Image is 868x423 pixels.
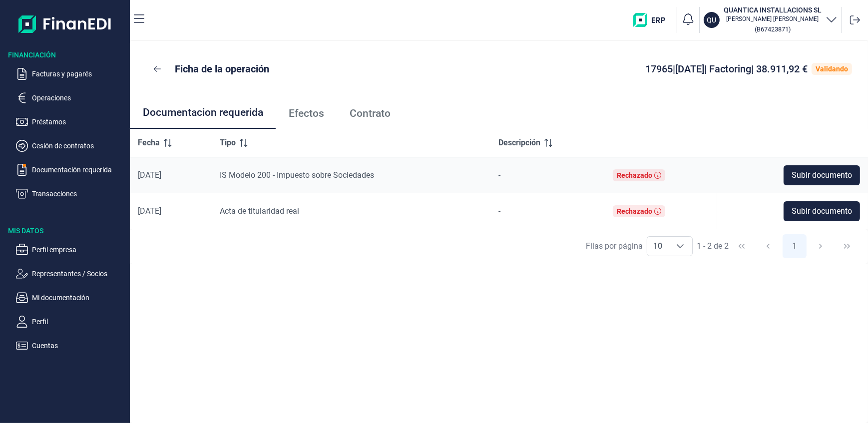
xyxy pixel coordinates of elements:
[337,97,403,130] a: Contrato
[350,108,391,119] span: Contrato
[130,97,276,130] a: Documentacion requerida
[835,234,859,258] button: Last Page
[633,13,673,27] img: erp
[138,206,204,216] div: [DATE]
[16,116,126,128] button: Préstamos
[16,316,126,328] button: Perfil
[16,268,126,280] button: Representantes / Socios
[498,206,500,216] span: -
[32,140,126,152] p: Cesión de contratos
[792,205,852,217] span: Subir documento
[32,244,126,256] p: Perfil empresa
[707,15,717,25] p: QU
[16,140,126,152] button: Cesión de contratos
[32,292,126,304] p: Mi documentación
[16,340,126,352] button: Cuentas
[586,240,643,252] div: Filas por página
[16,292,126,304] button: Mi documentación
[16,68,126,80] button: Facturas y pagarés
[730,234,754,258] button: First Page
[138,137,160,149] span: Fecha
[697,242,729,250] span: 1 - 2 de 2
[16,244,126,256] button: Perfil empresa
[32,116,126,128] p: Préstamos
[16,164,126,176] button: Documentación requerida
[783,234,807,258] button: Page 1
[220,170,374,180] span: IS Modelo 200 - Impuesto sobre Sociedades
[32,164,126,176] p: Documentación requerida
[220,206,299,216] span: Acta de titularidad real
[784,201,860,221] button: Subir documento
[32,92,126,104] p: Operaciones
[724,15,822,23] p: [PERSON_NAME] [PERSON_NAME]
[32,316,126,328] p: Perfil
[276,97,337,130] a: Efectos
[668,237,692,256] div: Choose
[143,107,263,118] span: Documentacion requerida
[704,5,838,35] button: QUQUANTICA INSTALLACIONS SL[PERSON_NAME] [PERSON_NAME](B67423871)
[18,8,112,40] img: Logo de aplicación
[756,234,780,258] button: Previous Page
[617,171,652,179] div: Rechazado
[32,188,126,200] p: Transacciones
[816,65,848,73] div: Validando
[498,170,500,180] span: -
[809,234,833,258] button: Next Page
[32,68,126,80] p: Facturas y pagarés
[32,268,126,280] p: Representantes / Socios
[792,169,852,181] span: Subir documento
[220,137,236,149] span: Tipo
[784,165,860,185] button: Subir documento
[617,207,652,215] div: Rechazado
[175,62,269,76] p: Ficha de la operación
[645,63,808,75] span: 17965 | [DATE] | Factoring | 38.911,92 €
[138,170,204,180] div: [DATE]
[498,137,540,149] span: Descripción
[647,237,668,256] span: 10
[32,340,126,352] p: Cuentas
[289,108,324,119] span: Efectos
[724,5,822,15] h3: QUANTICA INSTALLACIONS SL
[755,25,791,33] small: Copiar cif
[16,188,126,200] button: Transacciones
[16,92,126,104] button: Operaciones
